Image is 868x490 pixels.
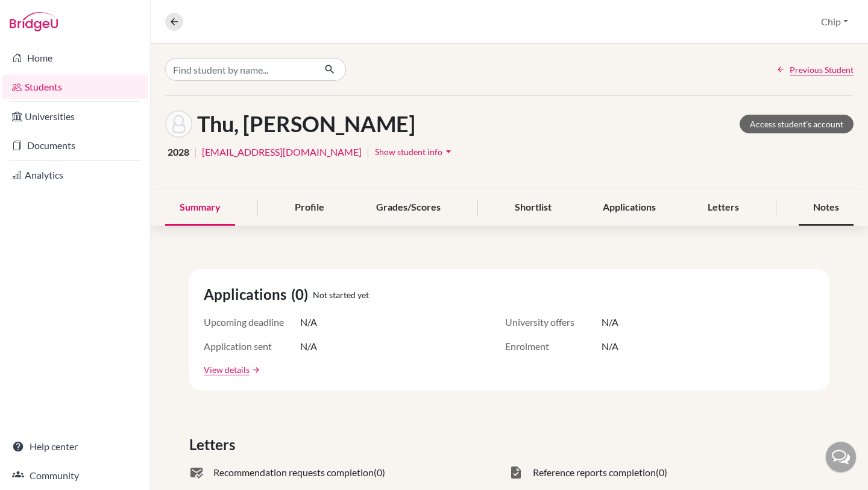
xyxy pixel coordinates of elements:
[799,190,854,226] div: Notes
[816,10,854,33] button: Chip
[442,145,454,157] i: arrow_drop_down
[366,145,370,159] span: |
[194,145,197,159] span: |
[656,465,667,480] span: (0)
[693,190,753,226] div: Letters
[505,339,602,354] span: Enrolment
[280,190,339,226] div: Profile
[374,142,455,161] button: Show student infoarrow_drop_down
[2,133,148,157] a: Documents
[204,363,250,376] a: View details
[165,110,192,138] img: Joey Thu's avatar
[740,115,854,133] a: Access student's account
[2,75,148,99] a: Students
[533,465,656,480] span: Reference reports completion
[291,284,313,305] span: (0)
[362,190,455,226] div: Grades/Scores
[2,104,148,129] a: Universities
[588,190,670,226] div: Applications
[602,339,618,354] span: N/A
[776,63,854,76] a: Previous Student
[204,339,300,354] span: Application sent
[602,315,618,329] span: N/A
[189,465,204,480] span: mark_email_read
[375,147,442,157] span: Show student info
[213,465,374,480] span: Recommendation requests completion
[28,8,52,19] span: Help
[300,339,317,354] span: N/A
[250,366,260,374] a: arrow_forward
[2,163,148,187] a: Analytics
[10,12,58,31] img: Bridge-U
[2,434,148,459] a: Help center
[204,315,300,329] span: Upcoming deadline
[300,315,317,329] span: N/A
[313,288,369,301] span: Not started yet
[165,190,235,226] div: Summary
[509,465,523,480] span: task
[505,315,602,329] span: University offers
[790,63,854,76] span: Previous Student
[189,434,240,456] span: Letters
[374,465,385,480] span: (0)
[2,46,148,70] a: Home
[204,284,291,305] span: Applications
[202,145,362,159] a: [EMAIL_ADDRESS][DOMAIN_NAME]
[197,111,415,137] h1: Thu, [PERSON_NAME]
[165,58,315,81] input: Find student by name...
[168,145,189,159] span: 2028
[500,190,566,226] div: Shortlist
[2,463,148,488] a: Community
